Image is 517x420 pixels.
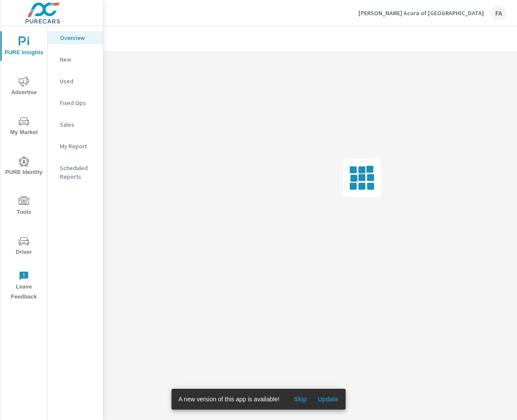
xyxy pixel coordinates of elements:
[48,96,103,109] div: Fixed Ops
[286,392,314,406] button: Skip
[48,161,103,183] div: Scheduled Reports
[60,33,96,42] p: Overview
[60,55,96,64] p: New
[290,395,311,403] span: Skip
[0,26,47,305] div: nav menu
[48,31,103,44] div: Overview
[179,396,280,403] span: A new version of this app is available!
[491,5,507,21] div: FA
[60,142,96,151] p: My Report
[60,98,96,107] p: Fixed Ops
[314,392,342,406] button: Update
[3,196,45,217] span: Tools
[358,9,484,17] p: [PERSON_NAME] Acura of [GEOGRAPHIC_DATA]
[48,118,103,131] div: Sales
[48,53,103,66] div: New
[3,156,45,177] span: PURE Identity
[3,271,45,302] span: Leave Feedback
[48,75,103,88] div: Used
[318,395,338,403] span: Update
[3,116,45,138] span: My Market
[3,36,45,58] span: PURE Insights
[3,236,45,257] span: Driver
[3,76,45,98] span: Advertise
[60,164,96,181] p: Scheduled Reports
[60,77,96,85] p: Used
[48,140,103,153] div: My Report
[60,120,96,129] p: Sales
